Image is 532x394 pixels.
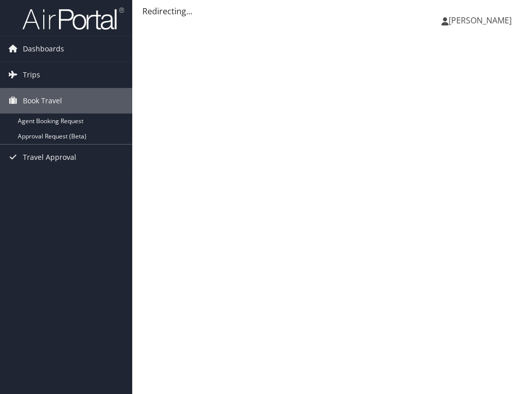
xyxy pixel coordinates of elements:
[441,5,522,36] a: [PERSON_NAME]
[22,7,124,31] img: airportal-logo.png
[449,15,512,26] span: [PERSON_NAME]
[142,5,522,17] div: Redirecting...
[23,88,62,114] span: Book Travel
[23,36,64,62] span: Dashboards
[23,62,40,88] span: Trips
[23,145,76,170] span: Travel Approval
